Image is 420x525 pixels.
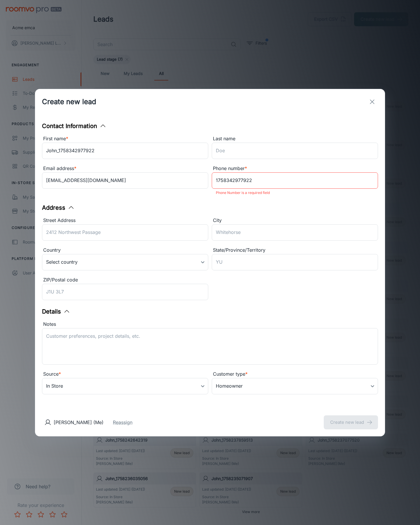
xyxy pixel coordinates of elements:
p: Phone Number is a required field [216,189,374,196]
div: State/Province/Territory [212,246,378,254]
div: Phone number [212,165,378,172]
div: Select country [42,254,208,270]
input: YU [212,254,378,270]
div: First name [42,135,208,143]
input: Doe [212,143,378,159]
button: Address [42,203,75,212]
button: Contact Information [42,122,106,130]
div: Notes [42,321,378,328]
div: ZIP/Postal code [42,276,208,284]
input: +1 439-123-4567 [212,172,378,189]
button: Reassign [113,419,132,426]
div: Street Address [42,217,208,224]
div: Customer type [212,370,378,378]
div: Source [42,370,208,378]
div: Homeowner [212,378,378,394]
div: Country [42,246,208,254]
div: City [212,217,378,224]
h1: Create new lead [42,97,96,107]
p: [PERSON_NAME] (Me) [54,419,104,426]
button: exit [366,96,378,108]
button: Details [42,307,70,316]
input: myname@example.com [42,172,208,189]
div: Last name [212,135,378,143]
div: In Store [42,378,208,394]
input: J1U 3L7 [42,284,208,300]
div: Email address [42,165,208,172]
input: 2412 Northwest Passage [42,224,208,241]
input: John [42,143,208,159]
input: Whitehorse [212,224,378,241]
